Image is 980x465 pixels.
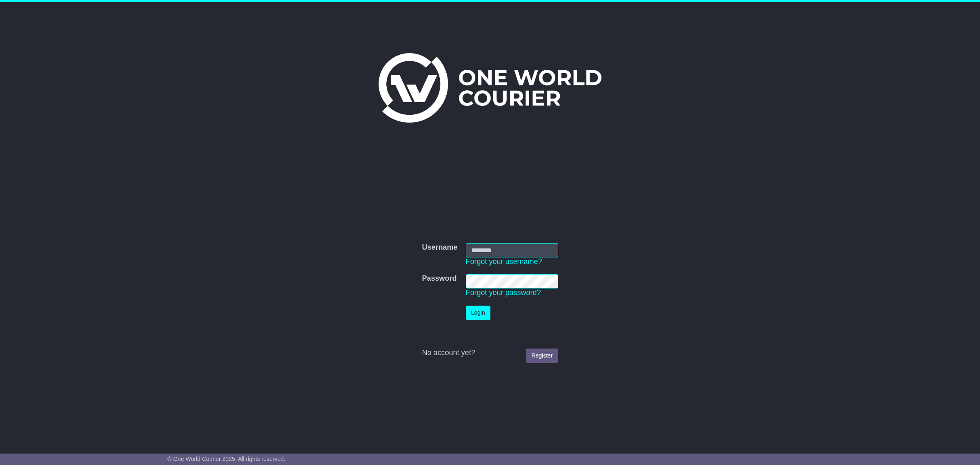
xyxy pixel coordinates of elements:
[466,288,541,297] a: Forgot your password?
[167,456,285,462] span: © One World Courier 2025. All rights reserved.
[422,243,457,252] label: Username
[466,306,490,320] button: Login
[379,53,601,123] img: One World
[422,274,457,283] label: Password
[466,257,542,266] a: Forgot your username?
[526,349,558,363] a: Register
[422,349,558,358] div: No account yet?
